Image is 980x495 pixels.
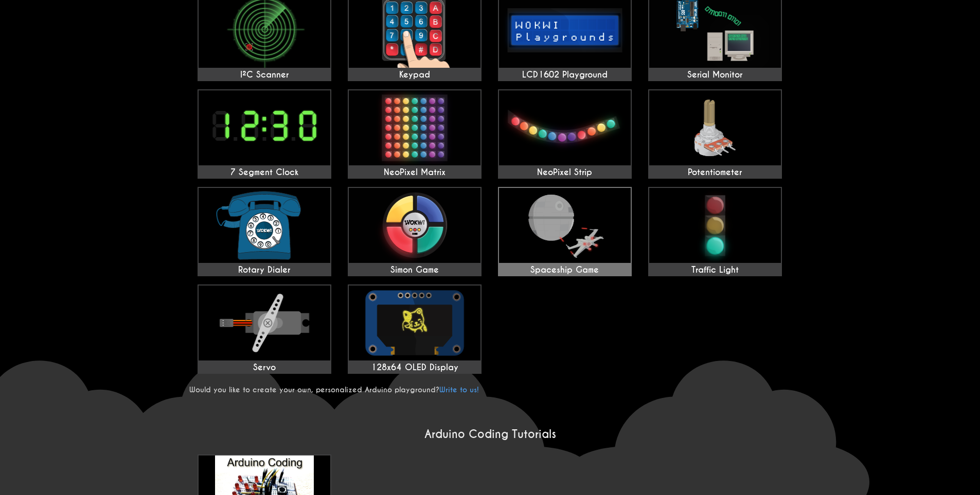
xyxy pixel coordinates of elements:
[499,188,631,263] img: Spaceship Game
[498,187,632,276] a: Spaceship Game
[199,265,330,275] div: Rotary Dialer
[649,167,781,178] div: Potentiometer
[649,70,781,80] div: Serial Monitor
[198,187,331,276] a: Rotary Dialer
[199,167,330,178] div: 7 Segment Clock
[349,167,480,178] div: NeoPixel Matrix
[349,285,480,360] img: 128x64 OLED Display
[189,427,791,441] h2: Arduino Coding Tutorials
[649,265,781,275] div: Traffic Light
[499,90,631,165] img: NeoPixel Strip
[349,363,480,373] div: 128x64 OLED Display
[348,89,482,179] a: NeoPixel Matrix
[349,90,480,165] img: NeoPixel Matrix
[649,188,781,263] img: Traffic Light
[199,90,330,165] img: 7 Segment Clock
[649,90,781,165] img: Potentiometer
[349,188,480,263] img: Simon Game
[439,385,479,394] a: Write to us!
[199,285,330,360] img: Servo
[348,187,482,276] a: Simon Game
[199,70,330,80] div: I²C Scanner
[349,265,480,275] div: Simon Game
[349,70,480,80] div: Keypad
[189,385,791,394] p: Would you like to create your own, personalized Arduino playground?
[199,188,330,263] img: Rotary Dialer
[648,89,782,179] a: Potentiometer
[499,167,631,178] div: NeoPixel Strip
[348,284,482,374] a: 128x64 OLED Display
[198,284,331,374] a: Servo
[498,89,632,179] a: NeoPixel Strip
[648,187,782,276] a: Traffic Light
[199,363,330,373] div: Servo
[499,265,631,275] div: Spaceship Game
[499,70,631,80] div: LCD1602 Playground
[198,89,331,179] a: 7 Segment Clock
